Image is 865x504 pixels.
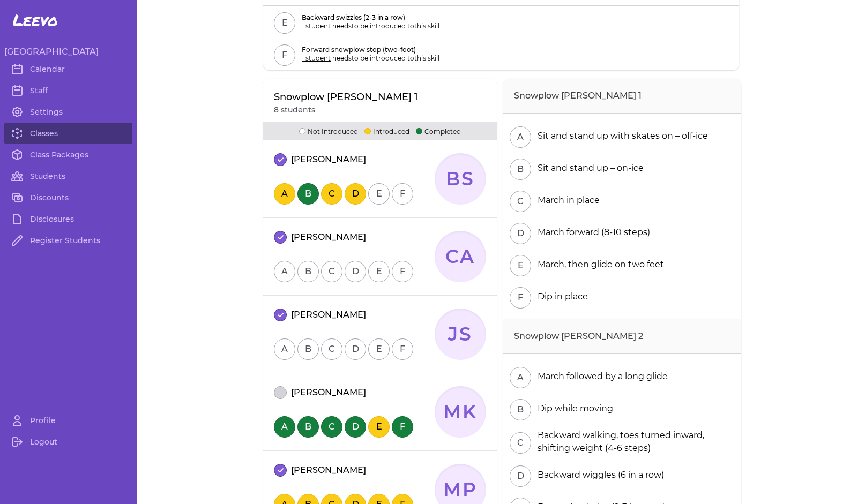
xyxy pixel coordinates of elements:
[302,54,439,63] p: needs to be introduced to this skill
[368,183,390,205] button: E
[510,465,531,487] button: D
[368,416,390,438] button: E
[302,22,331,30] span: 1 student
[510,399,531,420] button: B
[448,323,473,345] text: JS
[291,309,366,321] p: [PERSON_NAME]
[4,123,132,144] a: Classes
[510,126,531,148] button: A
[302,22,439,31] p: needs to be introduced to this skill
[533,402,613,415] div: Dip while moving
[274,309,287,321] button: attendance
[368,338,390,360] button: E
[4,187,132,208] a: Discounts
[510,255,531,276] button: E
[392,183,413,205] button: F
[533,429,735,455] div: Backward walking, toes turned inward, shifting weight (4-6 steps)
[291,231,366,244] p: [PERSON_NAME]
[274,261,295,282] button: A
[302,46,439,54] p: Forward snowplow stop (two-foot)
[4,431,132,453] a: Logout
[274,89,418,104] p: Snowplow [PERSON_NAME] 1
[4,208,132,230] a: Disclosures
[416,126,461,136] p: Completed
[446,168,475,190] text: Bs
[274,338,295,360] button: A
[533,226,650,239] div: March forward (8-10 steps)
[274,464,287,477] button: attendance
[302,13,439,22] p: Backward swizzles (2-3 in a row)
[392,261,413,282] button: F
[13,11,58,30] span: Leevo
[4,46,132,58] h3: [GEOGRAPHIC_DATA]
[503,79,741,114] h2: Snowplow [PERSON_NAME] 1
[274,183,295,205] button: A
[510,432,531,454] button: C
[274,231,287,244] button: attendance
[4,166,132,187] a: Students
[510,367,531,388] button: A
[302,54,331,62] span: 1 student
[321,261,342,282] button: C
[533,194,600,207] div: March in place
[510,287,531,309] button: F
[4,144,132,166] a: Class Packages
[4,80,132,101] a: Staff
[345,261,366,282] button: D
[392,338,413,360] button: F
[364,126,409,136] p: Introduced
[533,290,588,303] div: Dip in place
[533,130,708,142] div: Sit and stand up with skates on – off-ice
[291,464,366,477] p: [PERSON_NAME]
[297,183,319,205] button: B
[510,223,531,244] button: D
[510,191,531,212] button: C
[503,319,741,354] h2: Snowplow [PERSON_NAME] 2
[533,162,644,175] div: Sit and stand up – on-ice
[533,370,668,383] div: March followed by a long glide
[345,416,366,438] button: D
[274,12,295,34] button: E
[443,478,478,501] text: MP
[274,44,295,66] button: F
[4,101,132,123] a: Settings
[274,153,287,166] button: attendance
[274,104,418,115] p: 8 students
[4,58,132,80] a: Calendar
[445,245,476,268] text: CA
[291,386,366,399] p: [PERSON_NAME]
[321,338,342,360] button: C
[345,183,366,205] button: D
[297,261,319,282] button: B
[345,338,366,360] button: D
[533,469,664,482] div: Backward wiggles (6 in a row)
[368,261,390,282] button: E
[443,401,478,423] text: MK
[291,153,366,166] p: [PERSON_NAME]
[274,416,295,438] button: A
[533,258,664,271] div: March, then glide on two feet
[321,183,342,205] button: C
[321,416,342,438] button: C
[299,126,358,136] p: Not Introduced
[297,416,319,438] button: B
[297,338,319,360] button: B
[4,410,132,431] a: Profile
[510,159,531,180] button: B
[392,416,413,438] button: F
[4,230,132,251] a: Register Students
[274,386,287,399] button: attendance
